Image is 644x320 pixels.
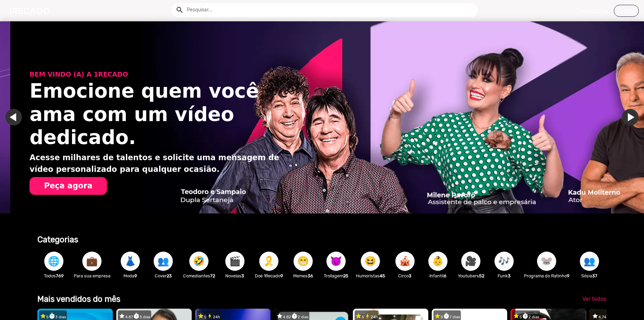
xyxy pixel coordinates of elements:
[498,252,510,271] span: 🎶
[44,252,63,271] button: 🌐
[294,252,313,271] button: 😁
[444,273,446,278] b: 6
[380,273,385,278] b: 45
[16,109,32,125] a: Ir para o slide anterior
[48,252,60,271] span: 🌐
[461,252,480,271] button: 🎥
[225,252,245,271] button: 🎬
[330,252,342,271] span: 😈
[259,252,278,271] button: 🎗️
[29,177,107,195] button: Peça agora
[508,273,511,278] b: 3
[537,252,556,271] button: 🐭
[458,273,484,279] p: Youtubers
[37,294,120,304] b: Mais vendidos do mês
[541,252,552,271] span: 🐭
[614,5,639,17] a: Entrar
[494,252,514,271] button: 🎶
[134,273,137,278] b: 9
[392,273,418,279] p: Circo
[74,273,110,279] p: Para sua empresa
[491,273,517,279] p: Funk
[576,273,603,279] p: Sósia
[323,273,349,279] p: Trollagem
[29,152,287,175] p: Acesse milhares de talentos e solicite uma mensagem de vídeo personalizado para qualquer ocasião.
[86,252,98,271] span: 💼
[167,273,172,278] b: 23
[281,273,283,278] b: 9
[524,273,570,279] p: Programa do Ratinho
[465,252,477,271] span: 🎥
[117,273,143,279] p: Moda
[290,273,316,279] p: Memes
[356,273,385,279] p: Humoristas
[154,252,173,271] button: 👥
[182,3,478,17] input: Pesquisar...
[255,273,283,279] p: Doe 1Recado
[189,252,208,271] button: 🤣
[580,252,599,271] button: 👥
[326,252,346,271] button: 😈
[82,252,102,271] button: 💼
[29,79,287,149] h1: Emocione quem você ama com um vídeo dedicado.
[229,252,241,271] span: 🎬
[592,273,597,278] b: 37
[263,252,275,271] span: 🎗️
[241,273,244,278] b: 3
[150,273,176,279] p: Cover
[432,252,444,271] span: 👶
[361,252,380,271] button: 😆
[210,273,215,278] b: 72
[41,273,67,279] p: Todos
[409,273,412,278] b: 3
[37,235,78,244] b: Categorias
[582,296,606,302] span: Ver todos
[183,273,215,279] p: Comediantes
[425,273,451,279] p: Infantil
[395,252,415,271] button: 🎪
[576,7,608,14] u: Cadastre-se
[297,252,309,271] span: 😁
[56,273,64,278] b: 769
[176,6,184,14] mat-icon: Example home icon
[584,252,595,271] span: 👥
[222,273,248,279] p: Novelas
[399,252,411,271] span: 🎪
[308,273,313,278] b: 36
[29,70,287,79] p: BEM VINDO (A) A 1RECADO
[124,252,136,271] span: 👗
[157,252,169,271] span: 👥
[479,273,484,278] b: 52
[428,252,448,271] button: 👶
[567,273,570,278] b: 9
[193,252,205,271] span: 🤣
[365,252,376,271] span: 😆
[343,273,348,278] b: 25
[173,3,185,15] button: Example home icon
[121,252,140,271] button: 👗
